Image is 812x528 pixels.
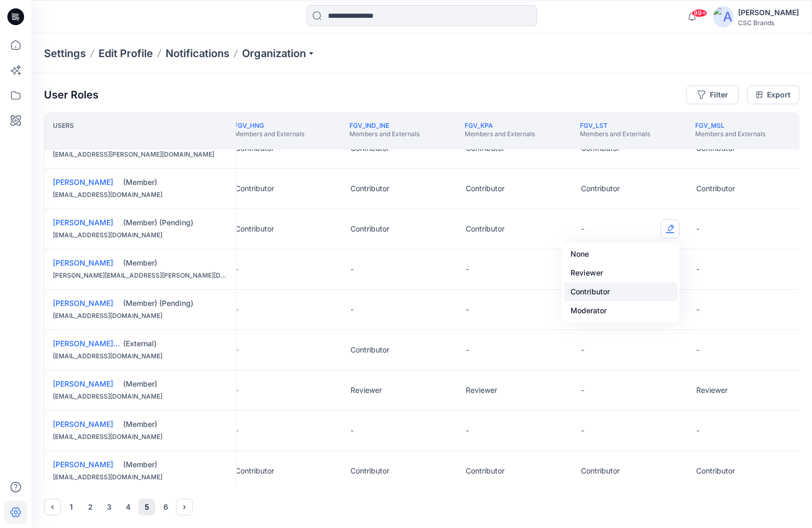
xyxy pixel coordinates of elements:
p: - [466,425,469,436]
p: - [350,264,354,274]
p: Members and Externals [234,130,304,138]
p: Contributor [350,224,389,234]
p: - [581,345,584,355]
div: [PERSON_NAME][EMAIL_ADDRESS][PERSON_NAME][DOMAIN_NAME] [53,270,228,281]
div: (Member) [123,459,228,470]
a: [PERSON_NAME] [53,178,113,186]
a: FGV_KPA [465,122,493,129]
a: Export [747,85,799,104]
div: [EMAIL_ADDRESS][DOMAIN_NAME] [53,230,228,240]
p: Reviewer [696,385,728,395]
p: User Roles [44,89,98,101]
p: - [235,264,238,274]
img: avatar [713,6,734,27]
p: Contributor [466,224,504,234]
p: - [466,345,469,355]
a: Notifications [166,46,229,61]
div: [EMAIL_ADDRESS][DOMAIN_NAME] [53,432,228,442]
p: Reviewer [466,385,497,395]
p: Members and Externals [695,130,765,138]
p: - [235,345,238,355]
p: Contributor [350,183,389,194]
button: 4 [119,499,136,515]
p: - [696,304,699,315]
a: [PERSON_NAME] [53,258,113,267]
div: (Member) (Pending) [123,217,228,228]
div: [PERSON_NAME] [738,6,799,19]
a: FGV_HNG [234,122,264,129]
p: - [581,425,584,436]
a: [PERSON_NAME] [53,299,113,307]
a: FGV_MSL [695,122,725,129]
div: [EMAIL_ADDRESS][DOMAIN_NAME] [53,311,228,321]
p: Reviewer [350,385,382,395]
div: (External) [123,338,228,349]
p: - [696,345,699,355]
a: [PERSON_NAME] [53,460,113,469]
button: Previous [44,499,61,515]
button: 3 [101,499,117,515]
p: - [235,385,238,395]
p: - [696,224,699,234]
p: - [466,304,469,315]
button: Filter [686,85,739,104]
button: Next [176,499,193,515]
a: FGV_LST [580,122,608,129]
p: Contributor [350,345,389,355]
a: Edit Profile [98,46,153,61]
p: Contributor [235,183,274,194]
p: Contributor [466,466,504,476]
div: (Member) [123,419,228,430]
p: - [350,304,354,315]
p: Contributor [696,466,735,476]
p: - [696,425,699,436]
div: [EMAIL_ADDRESS][DOMAIN_NAME] [53,472,228,482]
div: (Member) [123,258,228,268]
p: Members and Externals [349,130,420,138]
p: Contributor [235,466,274,476]
button: 2 [82,499,98,515]
p: Contributor [696,183,735,194]
p: - [466,264,469,274]
div: (Member) [123,379,228,389]
a: [PERSON_NAME] [PERSON_NAME] [53,339,175,348]
button: Reviewer [564,263,677,282]
div: [EMAIL_ADDRESS][PERSON_NAME][DOMAIN_NAME] [53,149,228,160]
div: (Member) [123,177,228,188]
p: - [235,304,238,315]
div: (Member) (Pending) [123,298,228,309]
p: Members and Externals [465,130,535,138]
p: Settings [44,46,86,61]
div: [EMAIL_ADDRESS][DOMAIN_NAME] [53,391,228,402]
p: Contributor [581,466,620,476]
p: Contributor [466,183,504,194]
p: - [235,425,238,436]
div: [EMAIL_ADDRESS][DOMAIN_NAME] [53,351,228,361]
p: Contributor [581,183,620,194]
p: - [581,224,584,234]
button: Moderator [564,301,677,320]
button: 1 [63,499,80,515]
a: FGV_IND_INE [349,122,389,129]
p: - [350,425,354,436]
p: - [581,385,584,395]
a: [PERSON_NAME] [53,218,113,227]
a: [PERSON_NAME] [53,379,113,388]
button: 6 [157,499,174,515]
span: 99+ [692,9,707,17]
p: - [696,264,699,274]
button: None [564,245,677,263]
div: CSC Brands [738,19,799,27]
a: [PERSON_NAME] [53,420,113,428]
button: Contributor [564,282,677,301]
button: Edit Role [661,219,679,238]
p: Contributor [350,466,389,476]
p: Members and Externals [580,130,650,138]
p: Users [53,122,74,140]
p: Contributor [235,224,274,234]
div: [EMAIL_ADDRESS][DOMAIN_NAME] [53,190,228,200]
